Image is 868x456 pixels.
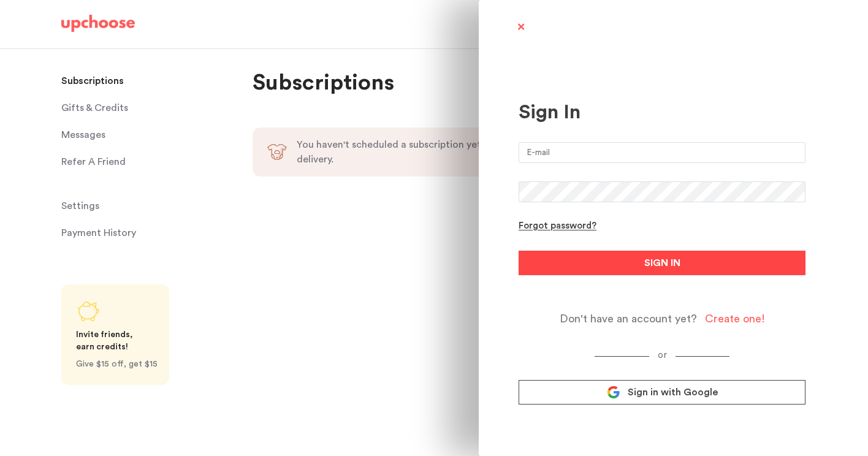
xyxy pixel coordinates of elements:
div: Sign In [519,101,805,124]
span: Sign in with Google [628,386,718,398]
span: SIGN IN [644,256,680,270]
span: or [649,351,676,360]
span: Don't have an account yet? [560,312,697,326]
a: Sign in with Google [519,380,805,405]
div: Create one! [705,312,765,326]
button: SIGN IN [519,251,805,275]
input: E-mail [519,142,805,163]
div: Forgot password? [519,221,596,232]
